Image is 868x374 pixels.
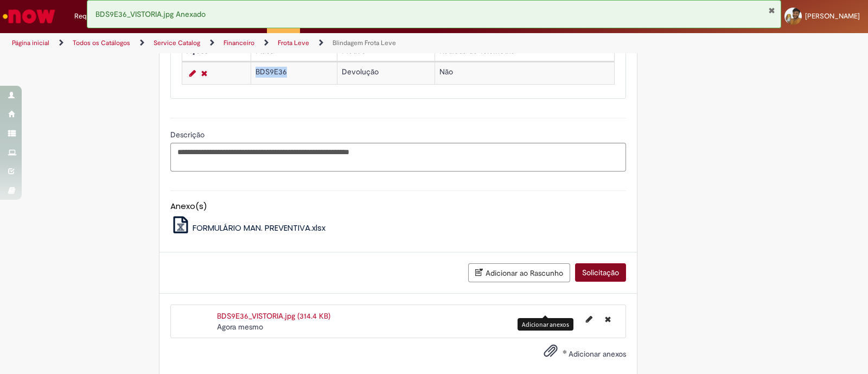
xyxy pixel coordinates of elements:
[170,143,626,172] textarea: Descrição
[217,311,330,321] a: BDS9E36_VISTORIA.jpg (314.4 KB)
[217,322,263,332] span: Agora mesmo
[333,39,396,47] a: Blindagem Frota Leve
[170,202,626,211] h5: Anexo(s)
[435,62,615,84] td: Não
[187,67,199,80] a: Editar Linha 1
[468,263,570,282] button: Adicionar ao Rascunho
[12,39,49,47] a: Página inicial
[224,39,254,47] a: Financeiro
[1,5,57,27] img: ServiceNow
[541,341,560,366] button: Adicionar anexos
[8,33,571,53] ul: Trilhas de página
[95,9,206,19] span: BDS9E36_VISTORIA.jpg Anexado
[805,11,860,21] span: [PERSON_NAME]
[768,6,775,15] button: Fechar Notificação
[251,62,337,84] td: BDS9E36
[154,39,200,47] a: Service Catalog
[73,39,130,47] a: Todos os Catálogos
[170,222,326,233] a: FORMULÁRIO MAN. PREVENTIVA.xlsx
[337,62,435,84] td: Devolução
[518,318,573,331] div: Adicionar anexos
[598,310,617,328] button: Excluir BDS9E36_VISTORIA.jpg
[579,310,599,328] button: Editar nome de arquivo BDS9E36_VISTORIA.jpg
[569,349,626,359] span: Adicionar anexos
[74,11,112,22] span: Requisições
[575,263,626,282] button: Solicitação
[199,67,210,80] a: Remover linha 1
[170,130,207,140] span: Descrição
[278,39,309,47] a: Frota Leve
[193,222,325,233] span: FORMULÁRIO MAN. PREVENTIVA.xlsx
[217,322,263,332] time: 28/08/2025 16:32:26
